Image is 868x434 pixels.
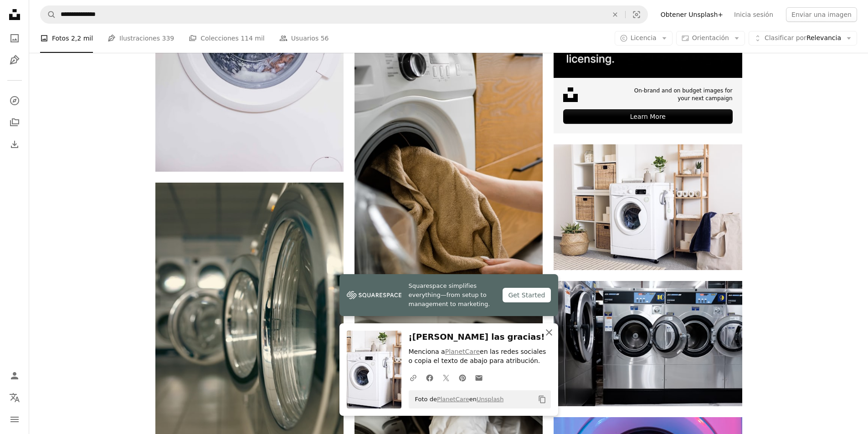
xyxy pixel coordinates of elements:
[765,34,806,41] span: Clasificar por
[438,368,454,387] a: Comparte en Twitter
[155,320,344,328] a: Una fila de lavadoras plateadas y negras
[615,31,673,46] button: Licencia
[279,24,329,53] a: Usuarios 56
[409,281,496,309] span: Squarespace simplifies everything—from setup to management to marketing.
[629,87,732,102] span: On-brand and on budget images for your next campaign
[5,92,24,110] a: Explorar
[189,24,265,53] a: Colecciones 114 mil
[631,34,657,41] span: Licencia
[729,7,779,22] a: Inicia sesión
[241,33,265,43] span: 114 mil
[554,339,742,347] a: lavadora de carga frontal blanca
[692,34,729,41] span: Orientación
[354,160,543,168] a: Una mujer sostiene una toalla frente a una lavadora
[421,368,438,387] a: Comparte en Facebook
[5,51,24,69] a: Ilustraciones
[563,87,578,102] img: file-1631678316303-ed18b8b5cb9cimage
[409,347,551,366] p: Menciona a en las redes sociales o copia el texto de abajo para atribución.
[655,7,729,22] a: Obtener Unsplash+
[626,6,647,23] button: Búsqueda visual
[554,144,742,270] img: lavadora de carga frontal blanca
[5,410,24,429] button: Menú
[534,392,550,407] button: Copiar al portapapeles
[409,331,551,344] h3: ¡[PERSON_NAME] las gracias!
[503,288,550,302] div: Get Started
[5,29,24,47] a: Fotos
[40,5,648,24] form: Encuentra imágenes en todo el sitio
[445,348,480,355] a: PlanetCare
[765,34,841,43] span: Relevancia
[437,396,469,403] a: PlanetCare
[454,368,471,387] a: Comparte en Pinterest
[5,135,24,153] a: Historial de descargas
[5,367,24,385] a: Iniciar sesión / Registrarse
[471,368,487,387] a: Comparte por correo electrónico
[347,288,401,302] img: file-1747939142011-51e5cc87e3c9
[162,33,174,43] span: 339
[676,31,745,46] button: Orientación
[5,113,24,132] a: Colecciones
[554,203,742,211] a: lavadora de carga frontal blanca
[786,7,857,22] button: Enviar una imagen
[5,388,24,407] button: Idioma
[411,392,504,407] span: Foto de en
[563,109,732,124] div: Learn More
[108,24,174,53] a: Ilustraciones 339
[5,5,24,26] a: Inicio — Unsplash
[605,6,625,23] button: Borrar
[321,33,329,43] span: 56
[554,281,742,406] img: lavadora de carga frontal blanca
[339,274,558,316] a: Squarespace simplifies everything—from setup to management to marketing.Get Started
[477,396,503,403] a: Unsplash
[749,31,857,46] button: Clasificar porRelevancia
[41,6,56,23] button: Buscar en Unsplash
[354,26,543,303] img: Una mujer sostiene una toalla frente a una lavadora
